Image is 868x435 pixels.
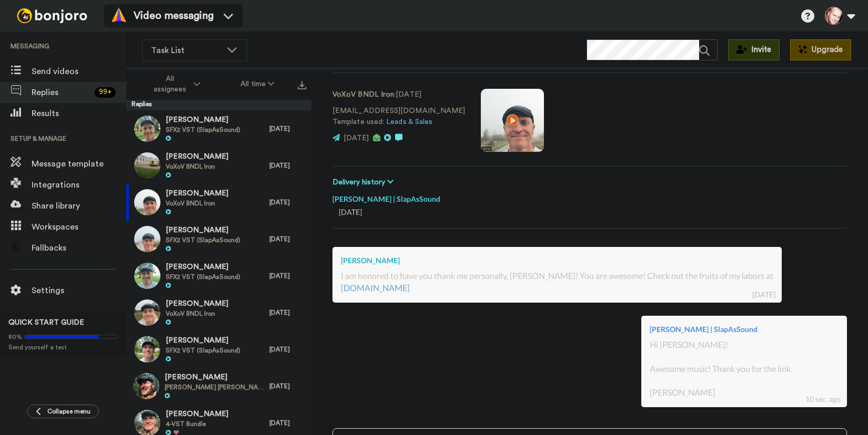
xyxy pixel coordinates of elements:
[151,44,221,57] span: Task List
[126,257,311,294] a: [PERSON_NAME]SFX2 VST (SlapAsSound)[DATE]
[128,69,220,99] button: All assignees
[166,299,228,309] span: [PERSON_NAME]
[166,115,240,126] span: [PERSON_NAME]
[166,346,240,355] span: SFX2 VST (SlapAsSound)
[166,420,228,428] span: 4-VST Bundle
[165,383,264,391] span: [PERSON_NAME] [PERSON_NAME] [DEMOGRAPHIC_DATA] VST
[166,126,240,134] span: SFX2 VST (SlapAsSound)
[126,294,311,331] a: [PERSON_NAME]VoXoV BNDL Iron[DATE]
[32,284,126,297] span: Settings
[341,270,773,282] div: I am honored to have you thank me personally, [PERSON_NAME]! You are awesome! Check out the fruit...
[332,189,847,204] div: [PERSON_NAME] | SlapAsSound
[27,405,99,418] button: Collapse menu
[166,162,228,171] span: VoXoV BNDL Iron
[126,368,311,405] a: [PERSON_NAME][PERSON_NAME] [PERSON_NAME] [DEMOGRAPHIC_DATA] VST[DATE]
[134,299,160,326] img: 04412c55-ce4a-49c4-823e-76ed37155b29-thumb.jpg
[341,283,410,293] a: [DOMAIN_NAME]
[386,118,432,126] a: Leads & Sales
[269,419,306,427] div: [DATE]
[298,81,306,89] img: export.svg
[220,75,295,94] button: All time
[166,409,228,420] span: [PERSON_NAME]
[332,177,397,189] button: Delivery history
[32,200,126,212] span: Share library
[47,407,90,416] span: Collapse menu
[269,308,306,317] div: [DATE]
[32,158,126,170] span: Message template
[344,134,369,142] span: [DATE]
[8,319,84,326] span: QUICK START GUIDE
[650,339,839,399] div: Hi [PERSON_NAME]! Awesome music! Thank you for the link. [PERSON_NAME]
[32,65,126,78] span: Send videos
[134,189,160,215] img: c2d0962a-9cdf-4a6d-a359-130dc2dc0eb6-thumb.jpg
[134,116,160,142] img: fa1098c5-2524-4ca2-8e3d-b6704a32bb24-thumb.jpg
[134,152,160,179] img: b0277393-a1cf-4354-91a8-11fa48205a9a-thumb.jpg
[332,91,394,98] strong: VoXoV BNDL Iron
[126,221,311,257] a: [PERSON_NAME]SFX2 VST (SlapAsSound)[DATE]
[32,86,90,99] span: Replies
[332,106,465,128] p: [EMAIL_ADDRESS][DOMAIN_NAME] Template used:
[110,7,127,24] img: vm-color.svg
[32,242,126,254] span: Fallbacks
[728,39,780,60] button: Invite
[166,199,228,208] span: VoXoV BNDL Iron
[269,345,306,354] div: [DATE]
[166,152,228,162] span: [PERSON_NAME]
[269,161,306,170] div: [DATE]
[269,382,306,390] div: [DATE]
[8,333,22,341] span: 80%
[32,221,126,233] span: Workspaces
[13,8,92,23] img: bj-logo-header-white.svg
[339,207,841,217] div: [DATE]
[269,272,306,280] div: [DATE]
[166,262,240,273] span: [PERSON_NAME]
[8,343,118,351] span: Send yourself a test
[166,236,240,244] span: SFX2 VST (SlapAsSound)
[126,100,311,110] div: Replies
[134,226,160,252] img: ee310b47-b209-4dbf-9c45-6508248aaae3-thumb.jpg
[650,324,839,335] div: [PERSON_NAME] | SlapAsSound
[166,309,228,318] span: VoXoV BNDL Iron
[752,289,775,300] div: [DATE]
[332,89,465,100] p: : [DATE]
[126,184,311,221] a: [PERSON_NAME]VoXoV BNDL Iron[DATE]
[166,225,240,236] span: [PERSON_NAME]
[269,235,306,243] div: [DATE]
[149,74,191,95] span: All assignees
[133,373,159,399] img: 91a64142-2776-4652-a8c6-b046183b6635-thumb.jpg
[32,107,126,120] span: Results
[32,179,126,191] span: Integrations
[790,39,851,60] button: Upgrade
[166,189,228,199] span: [PERSON_NAME]
[295,76,309,92] button: Export all results that match these filters now.
[134,8,214,23] span: Video messaging
[126,331,311,368] a: [PERSON_NAME]SFX2 VST (SlapAsSound)[DATE]
[134,263,160,289] img: cf0f01b1-4d6d-4a1b-bcf8-d095145da5e2-thumb.jpg
[805,394,841,405] div: 10 sec. ago
[269,198,306,206] div: [DATE]
[166,273,240,281] span: SFX2 VST (SlapAsSound)
[165,372,264,383] span: [PERSON_NAME]
[126,147,311,184] a: [PERSON_NAME]VoXoV BNDL Iron[DATE]
[95,87,116,98] div: 99 +
[126,110,311,147] a: [PERSON_NAME]SFX2 VST (SlapAsSound)[DATE]
[166,336,240,346] span: [PERSON_NAME]
[269,125,306,133] div: [DATE]
[341,255,773,266] div: [PERSON_NAME]
[134,336,160,362] img: 8fd7c21a-a688-49cb-b98d-008daca07eff-thumb.jpg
